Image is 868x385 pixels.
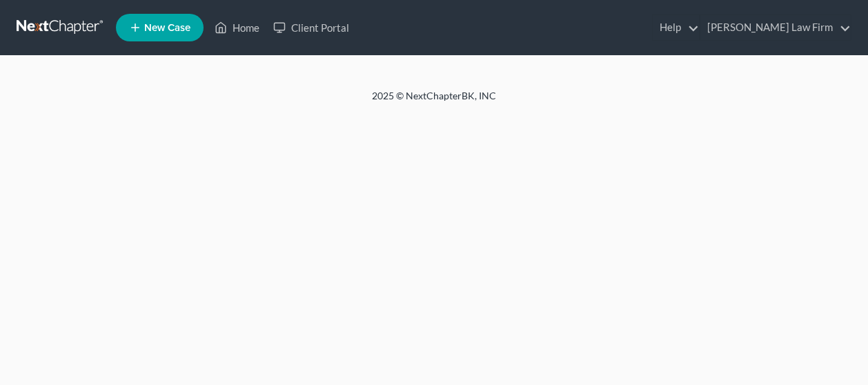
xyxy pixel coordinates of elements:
new-legal-case-button: New Case [116,14,204,41]
div: 2025 © NextChapterBK, INC [41,89,827,114]
a: Home [208,15,266,40]
a: Help [653,15,699,40]
a: [PERSON_NAME] Law Firm [700,15,851,40]
a: Client Portal [266,15,356,40]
